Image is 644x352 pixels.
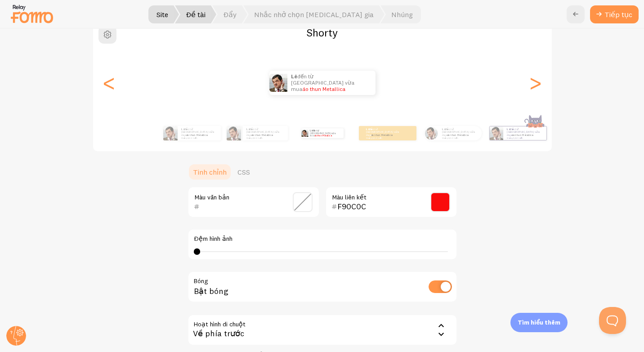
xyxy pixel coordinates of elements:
strong: Lê [442,127,445,131]
font: đến từ [GEOGRAPHIC_DATA] vừa mua [507,127,539,137]
small: khoảng 4 phút trước [181,137,216,139]
div: Tìm hiểu thêm [510,313,568,332]
div: Trang trình bày tiếp theo [530,50,541,115]
a: áo thun Metallica [314,134,331,137]
div: Trang trình bày trước [104,50,115,115]
h2: Shorty [93,26,552,40]
strong: Lê [246,127,250,131]
font: đến từ [GEOGRAPHIC_DATA] vừa mua [310,129,335,137]
strong: Lê [366,127,369,131]
a: Tinh chỉnh [188,163,232,181]
font: đến từ [GEOGRAPHIC_DATA] vừa mua [291,73,354,92]
a: áo thun Metallica [371,133,392,137]
img: Fomo [269,74,287,92]
small: khoảng 4 phút trước [246,137,283,139]
small: khoảng 4 phút trước [442,137,477,139]
p: Tìm hiểu thêm [518,318,560,327]
font: đến từ [GEOGRAPHIC_DATA] vừa mua [442,127,474,137]
img: Fomo [490,126,503,140]
img: Fomo [227,126,241,140]
strong: Lê [181,127,184,131]
a: CSS [232,163,255,181]
strong: Lê [310,129,313,132]
iframe: Help Scout Beacon - Open [599,307,626,334]
div: Về phía trước [188,314,457,346]
label: Đệm hình ảnh [194,235,451,243]
strong: Lê [291,73,297,80]
img: Fomo [163,126,178,140]
img: fomo-relay-logo-orange.svg [9,2,54,25]
img: Fomo [301,130,309,137]
a: áo thun Metallica [186,133,207,137]
a: áo thun Metallica [512,133,533,137]
font: đến từ [GEOGRAPHIC_DATA] vừa mua [366,127,398,137]
img: Fomo [425,126,438,140]
div: Bật bóng [188,271,457,304]
small: khoảng 4 phút trước [366,137,401,139]
font: đến từ [GEOGRAPHIC_DATA] vừa mua [181,127,214,137]
font: đến từ [GEOGRAPHIC_DATA] vừa mua [246,127,279,137]
small: khoảng 4 phút trước [507,137,542,139]
strong: Lê [507,127,510,131]
a: áo thun Metallica [302,86,345,92]
a: áo thun Metallica [251,133,273,137]
a: áo thun Metallica [447,133,468,137]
